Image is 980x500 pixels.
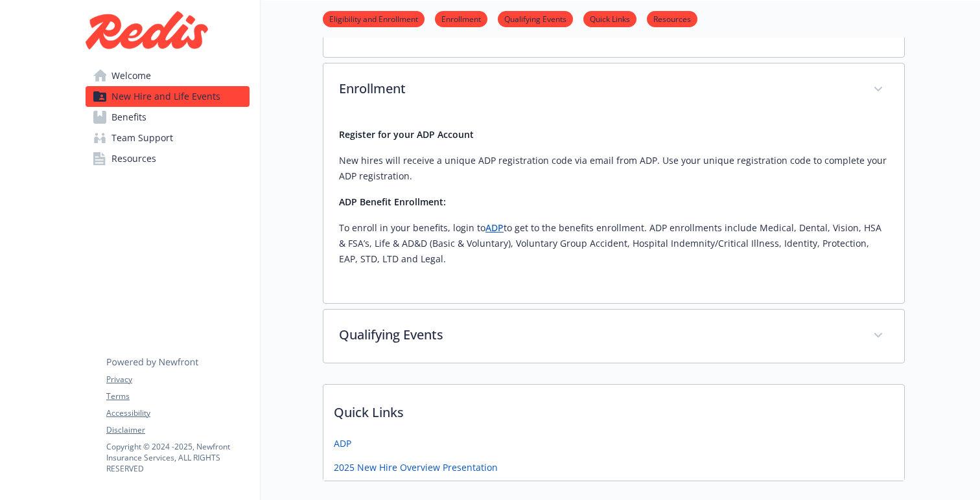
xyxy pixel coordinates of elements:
[339,325,857,345] p: Qualifying Events
[583,12,636,25] a: Quick Links
[111,128,173,148] span: Team Support
[86,107,250,128] a: Benefits
[86,148,250,169] a: Resources
[86,86,250,107] a: New Hire and Life Events
[111,86,220,107] span: New Hire and Life Events
[339,220,889,267] p: To enroll in your benefits, login to to get to the benefits enrollment. ADP enrollments include M...
[498,12,573,25] a: Qualifying Events
[323,117,904,303] div: Enrollment
[111,65,151,86] span: Welcome
[86,65,250,86] a: Welcome
[106,441,249,474] p: Copyright © 2024 - 2025 , Newfront Insurance Services, ALL RIGHTS RESERVED
[339,128,474,141] strong: Register for your ADP Account
[435,12,487,25] a: Enrollment
[323,310,904,363] div: Qualifying Events
[323,63,904,117] div: Enrollment
[106,374,249,385] a: Privacy
[111,107,146,128] span: Benefits
[106,407,249,419] a: Accessibility
[323,12,425,25] a: Eligibility and Enrollment
[111,148,156,169] span: Resources
[334,460,498,474] a: 2025 New Hire Overview Presentation
[323,385,904,433] p: Quick Links
[106,424,249,436] a: Disclaimer
[647,12,697,25] a: Resources
[339,196,446,208] strong: ADP Benefit Enrollment:
[334,437,351,450] a: ADP
[106,391,249,402] a: Terms
[339,79,857,98] p: Enrollment
[86,128,250,148] a: Team Support
[339,153,889,184] p: New hires will receive a unique ADP registration code via email from ADP. Use your unique registr...
[485,222,504,234] a: ADP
